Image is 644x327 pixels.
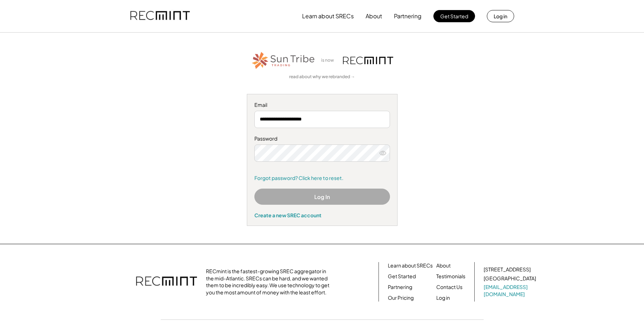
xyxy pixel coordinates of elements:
a: Learn about SRECs [388,262,433,269]
a: About [436,262,451,269]
a: [EMAIL_ADDRESS][DOMAIN_NAME] [484,284,537,298]
button: Log In [254,189,390,205]
div: [GEOGRAPHIC_DATA] [484,275,536,282]
div: Create a new SREC account [254,212,390,218]
img: recmint-logotype%403x.png [136,269,197,294]
img: recmint-logotype%403x.png [343,57,393,64]
a: Get Started [388,273,416,280]
a: Testimonials [436,273,465,280]
a: Forgot password? Click here to reset. [254,175,390,182]
a: read about why we rebranded → [289,74,355,80]
button: About [366,9,382,23]
button: Learn about SRECs [302,9,354,23]
img: recmint-logotype%403x.png [130,4,190,28]
img: STT_Horizontal_Logo%2B-%2BColor.png [251,51,316,70]
div: Email [254,101,390,109]
a: Contact Us [436,284,462,291]
a: Our Pricing [388,294,414,302]
a: Partnering [388,284,412,291]
div: [STREET_ADDRESS] [484,266,531,273]
div: RECmint is the fastest-growing SREC aggregator in the mid-Atlantic. SRECs can be hard, and we wan... [206,268,333,296]
button: Partnering [394,9,422,23]
a: Log in [436,294,450,302]
div: is now [319,57,339,63]
div: Password [254,135,390,142]
button: Log in [487,10,514,22]
button: Get Started [433,10,475,22]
